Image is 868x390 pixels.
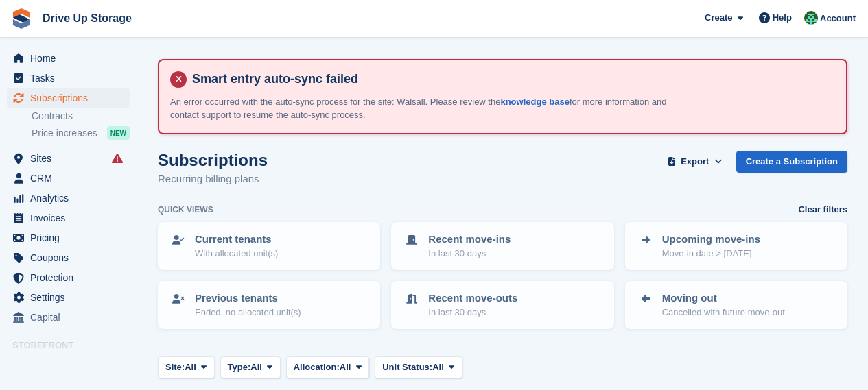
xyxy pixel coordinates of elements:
span: Invoices [30,208,113,228]
p: Move-in date > [DATE] [662,247,760,260]
button: Type: All [220,356,281,379]
a: Moving out Cancelled with future move-out [626,282,846,328]
p: Recent move-outs [428,291,517,306]
span: Subscriptions [30,88,113,108]
span: All [185,361,196,374]
span: Settings [30,288,113,307]
p: Ended, no allocated unit(s) [195,306,301,319]
h6: Quick views [158,204,213,216]
a: menu [7,169,130,188]
span: Online Store [30,356,113,375]
button: Site: All [158,356,215,379]
span: All [250,361,262,374]
a: Preview store [113,357,130,374]
a: menu [7,288,130,307]
span: Price increases [32,127,97,140]
h1: Subscriptions [158,151,268,169]
span: Protection [30,268,113,287]
a: menu [7,69,130,88]
span: Export [681,155,709,169]
a: menu [7,308,130,327]
a: Clear filters [798,203,847,217]
span: CRM [30,169,113,188]
a: Create a Subscription [736,151,847,173]
p: An error occurred with the auto-sync process for the site: Walsall. Please review the for more in... [170,95,685,122]
a: Price increases NEW [32,125,130,141]
span: Unit Status: [382,361,432,374]
span: Capital [30,308,113,327]
span: All [432,361,444,374]
p: Previous tenants [195,291,301,306]
a: Drive Up Storage [37,7,137,29]
span: Coupons [30,248,113,267]
p: Cancelled with future move-out [662,306,785,319]
span: All [340,361,351,374]
span: Tasks [30,69,113,88]
p: Recent move-ins [428,232,511,247]
div: NEW [107,126,130,140]
button: Allocation: All [286,356,370,379]
span: Create [705,11,732,25]
span: Help [773,11,792,25]
a: menu [7,228,130,247]
a: Contracts [32,110,130,123]
a: menu [7,49,130,68]
a: menu [7,356,130,375]
img: Camille [804,11,818,25]
a: Upcoming move-ins Move-in date > [DATE] [626,223,846,269]
h4: Smart entry auto-sync failed [187,71,835,87]
span: Storefront [12,339,137,352]
span: Sites [30,149,113,168]
p: Moving out [662,291,785,306]
a: menu [7,149,130,168]
a: menu [7,208,130,228]
p: In last 30 days [428,247,511,260]
span: Type: [228,361,251,374]
a: menu [7,268,130,287]
span: Allocation: [294,361,340,374]
span: Account [820,12,856,25]
a: knowledge base [500,97,569,107]
p: Upcoming move-ins [662,232,760,247]
a: menu [7,248,130,267]
a: Current tenants With allocated unit(s) [159,223,379,269]
span: Home [30,49,113,68]
img: stora-icon-8386f47178a22dfd0bd8f6a31ec36ba5ce8667c1dd55bd0f319d3a0aa187defe.svg [11,8,32,29]
a: Recent move-outs In last 30 days [392,282,612,328]
p: With allocated unit(s) [195,247,278,260]
button: Unit Status: All [375,356,462,379]
span: Site: [165,361,185,374]
a: Recent move-ins In last 30 days [392,223,612,269]
a: Previous tenants Ended, no allocated unit(s) [159,282,379,328]
a: menu [7,188,130,208]
button: Export [665,151,725,173]
p: Current tenants [195,232,278,247]
span: Analytics [30,188,113,208]
p: In last 30 days [428,306,517,319]
span: Pricing [30,228,113,247]
i: Smart entry sync failures have occurred [112,153,123,164]
p: Recurring billing plans [158,171,268,187]
a: menu [7,88,130,108]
